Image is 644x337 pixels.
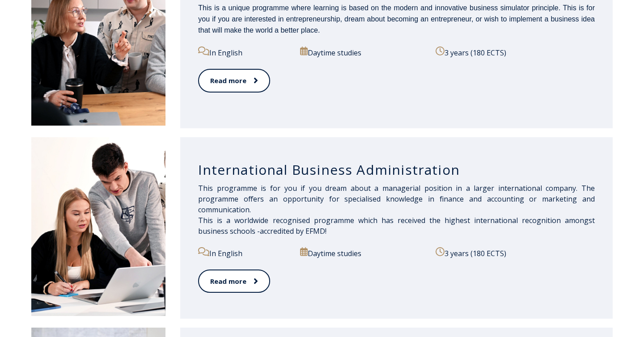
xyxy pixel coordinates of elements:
p: In English [198,247,290,259]
span: This is a unique programme where learning is based on the modern and innovative business simulato... [198,4,595,34]
p: 3 years (180 ECTS) [436,247,595,259]
h3: International Business Administration [198,161,595,178]
a: Read more [198,69,270,93]
p: In English [198,46,290,58]
a: Read more [198,270,270,293]
a: accredited by EFMD [260,226,325,236]
p: Daytime studies [300,46,425,58]
span: This programme is for you if you dream about a managerial position in a larger international comp... [198,183,595,236]
p: Daytime studies [300,247,425,259]
img: International Business Administration [31,137,165,316]
p: 3 years (180 ECTS) [436,46,595,58]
